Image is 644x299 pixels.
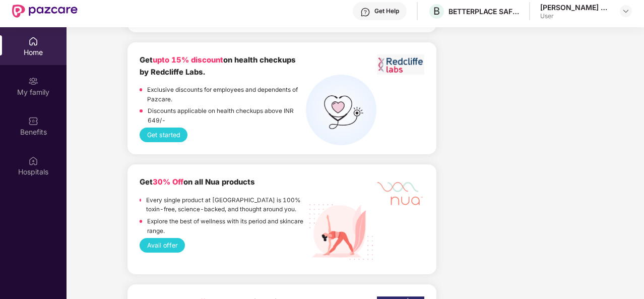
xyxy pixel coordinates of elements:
img: health%20check%20(1).png [306,75,376,145]
span: upto 15% discount [153,55,223,65]
p: Every single product at [GEOGRAPHIC_DATA] is 100% toxin-free, science-backed, and thought around ... [146,196,306,214]
p: Explore the best of wellness with its period and skincare range. [147,217,305,235]
button: Get started [140,128,187,142]
div: [PERSON_NAME] K G [540,3,611,12]
img: svg+xml;base64,PHN2ZyBpZD0iRHJvcGRvd24tMzJ4MzIiIHhtbG5zPSJodHRwOi8vd3d3LnczLm9yZy8yMDAwL3N2ZyIgd2... [622,7,630,15]
img: svg+xml;base64,PHN2ZyBpZD0iQmVuZWZpdHMiIHhtbG5zPSJodHRwOi8vd3d3LnczLm9yZy8yMDAwL3N2ZyIgd2lkdGg9Ij... [28,116,38,126]
img: svg+xml;base64,PHN2ZyBpZD0iSGVscC0zMngzMiIgeG1sbnM9Imh0dHA6Ly93d3cudzMub3JnLzIwMDAvc3ZnIiB3aWR0aD... [360,7,370,17]
div: BETTERPLACE SAFETY SOLUTIONS PRIVATE LIMITED [448,7,519,16]
p: Exclusive discounts for employees and dependents of Pazcare. [147,85,305,104]
img: svg+xml;base64,PHN2ZyB3aWR0aD0iMjAiIGhlaWdodD0iMjAiIHZpZXdCb3g9IjAgMCAyMCAyMCIgZmlsbD0ibm9uZSIgeG... [28,76,38,86]
div: User [540,12,611,20]
img: svg+xml;base64,PHN2ZyBpZD0iSG9tZSIgeG1sbnM9Imh0dHA6Ly93d3cudzMub3JnLzIwMDAvc3ZnIiB3aWR0aD0iMjAiIG... [28,36,38,46]
div: Get Help [374,7,399,15]
b: Get on health checkups by Redcliffe Labs. [140,55,296,76]
p: Discounts applicable on health checkups above INR 649/- [148,106,306,125]
img: Nua%20Products.png [306,197,376,267]
img: svg+xml;base64,PHN2ZyBpZD0iSG9zcGl0YWxzIiB4bWxucz0iaHR0cDovL3d3dy53My5vcmcvMjAwMC9zdmciIHdpZHRoPS... [28,156,38,166]
span: B [433,5,440,17]
img: Screenshot%202023-06-01%20at%2011.51.45%20AM.png [377,54,424,74]
img: Mask%20Group%20527.png [377,176,424,208]
b: Get on all Nua products [140,177,255,187]
button: Avail offer [140,238,185,253]
img: New Pazcare Logo [12,5,78,18]
span: 30% Off [153,177,183,187]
